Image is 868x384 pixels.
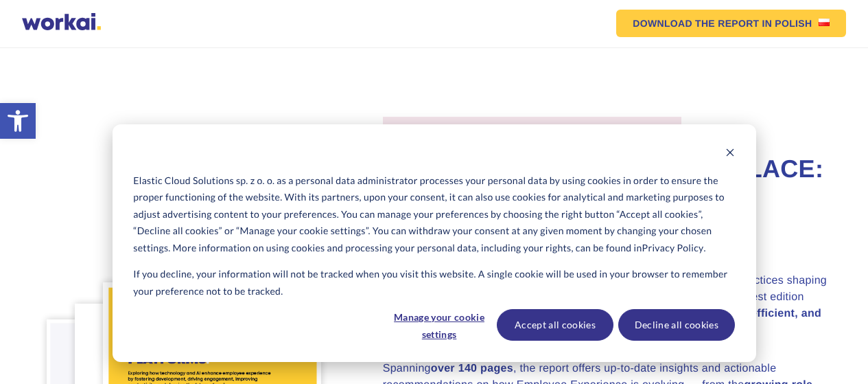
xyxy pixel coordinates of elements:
[618,309,735,341] button: Decline all cookies
[616,10,846,37] a: DOWNLOAD THE REPORTIN POLISHPolish flag
[133,266,734,300] p: If you decline, your information will not be tracked when you visit this website. A single cookie...
[819,19,830,26] img: Polish flag
[383,117,681,147] label: Employee Experience Platforms Report 2025
[633,19,759,28] em: DOWNLOAD THE REPORT
[497,309,613,341] button: Accept all cookies
[431,363,513,374] strong: over 140 pages
[642,240,704,257] a: Privacy Policy
[133,172,734,257] p: Elastic Cloud Solutions sp. z o. o. as a personal data administrator processes your personal data...
[725,146,735,163] button: Dismiss cookie banner
[386,309,492,341] button: Manage your cookie settings
[113,124,756,362] div: Cookie banner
